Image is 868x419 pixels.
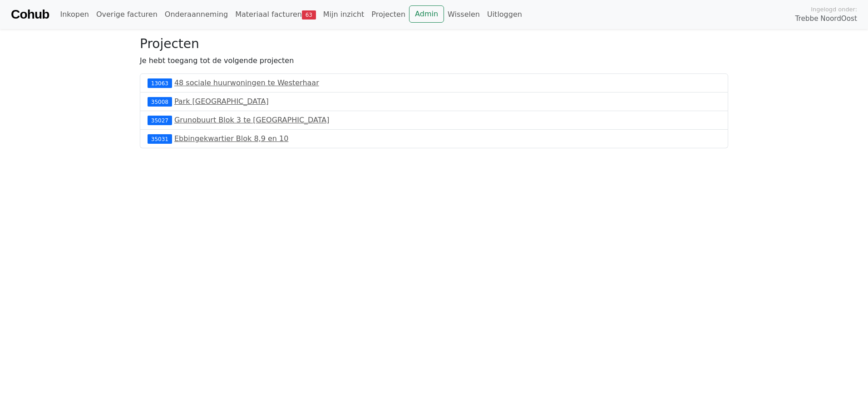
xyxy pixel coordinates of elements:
[302,10,316,19] span: 63
[795,14,857,24] span: Trebbe NoordOost
[368,5,409,24] a: Projecten
[140,55,728,66] p: Je hebt toegang tot de volgende projecten
[56,5,92,24] a: Inkopen
[140,36,728,52] h3: Projecten
[811,5,857,14] span: Ingelogd onder:
[148,116,172,125] div: 35027
[174,78,319,87] a: 48 sociale huurwoningen te Westerhaar
[148,78,172,88] div: 13063
[148,97,172,106] div: 35008
[11,4,49,25] a: Cohub
[409,5,444,23] a: Admin
[93,5,161,24] a: Overige facturen
[161,5,232,24] a: Onderaanneming
[148,134,172,143] div: 35031
[483,5,526,24] a: Uitloggen
[174,116,330,124] a: Grunobuurt Blok 3 te [GEOGRAPHIC_DATA]
[174,134,289,143] a: Ebbingekwartier Blok 8,9 en 10
[232,5,320,24] a: Materiaal facturen63
[320,5,368,24] a: Mijn inzicht
[174,97,269,106] a: Park [GEOGRAPHIC_DATA]
[444,5,483,24] a: Wisselen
